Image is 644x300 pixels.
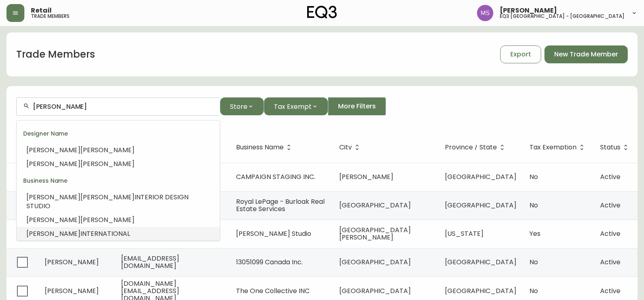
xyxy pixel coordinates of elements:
span: The One Collective INC [236,286,310,296]
span: Province / State [445,144,507,151]
span: 13051099 Canada Inc. [236,257,303,267]
span: More Filters [338,102,376,111]
span: [GEOGRAPHIC_DATA] [339,257,411,267]
h1: Trade Members [16,47,95,61]
span: Status [600,144,631,151]
img: 1b6e43211f6f3cc0b0729c9049b8e7af [477,5,493,21]
span: [GEOGRAPHIC_DATA][PERSON_NAME] [339,225,411,242]
div: Business Name [17,171,220,190]
img: logo [307,6,337,19]
span: Tax Exempt [274,101,312,112]
span: [GEOGRAPHIC_DATA] [445,172,516,181]
button: New Trade Member [544,45,628,63]
span: Business Name [236,145,284,150]
span: CAMPAIGN STAGING INC. [236,172,315,181]
h5: eq3 [GEOGRAPHIC_DATA] - [GEOGRAPHIC_DATA] [500,14,624,19]
span: [GEOGRAPHIC_DATA] [339,201,411,210]
span: [PERSON_NAME] [500,7,557,14]
span: Retail [31,7,52,14]
span: [PERSON_NAME] [45,257,99,267]
span: [PERSON_NAME] [80,215,134,224]
span: [PERSON_NAME] [80,145,134,155]
span: Store [230,101,247,112]
span: INTERIOR DESIGN STUDIO [26,192,189,211]
button: Store [220,97,264,115]
span: Tax Exemption [529,144,587,151]
div: Designer Name [17,124,220,143]
span: [GEOGRAPHIC_DATA] [445,286,516,296]
span: Tax Exemption [529,145,577,150]
span: [GEOGRAPHIC_DATA] [339,286,411,296]
span: [PERSON_NAME] [80,159,134,168]
span: [EMAIL_ADDRESS][DOMAIN_NAME] [121,254,179,270]
button: Export [500,45,541,63]
span: [PERSON_NAME] [80,192,134,202]
span: New Trade Member [554,50,618,59]
span: No [529,286,538,296]
span: Active [600,172,620,181]
span: [GEOGRAPHIC_DATA] [445,201,516,210]
span: City [339,144,362,151]
span: [PERSON_NAME] [26,145,80,155]
span: No [529,172,538,181]
span: [PERSON_NAME] [26,215,80,224]
button: Tax Exempt [264,97,328,115]
span: Royal LePage - Burloak Real Estate Services [236,197,325,214]
span: [PERSON_NAME] [45,286,99,296]
span: Export [510,50,531,59]
input: Search [33,103,213,110]
span: [PERSON_NAME] Studio [236,229,311,238]
span: [PERSON_NAME] [26,229,80,238]
span: [US_STATE] [445,229,484,238]
span: [PERSON_NAME] [26,192,80,202]
span: City [339,145,352,150]
span: Active [600,286,620,296]
span: Active [600,201,620,210]
span: No [529,201,538,210]
span: Active [600,229,620,238]
span: Status [600,145,620,150]
span: Yes [529,229,540,238]
h5: trade members [31,14,69,19]
span: No [529,257,538,267]
span: Active [600,257,620,267]
span: INTERNATIONAL [80,229,130,238]
span: Business Name [236,144,294,151]
span: Province / State [445,145,497,150]
span: [PERSON_NAME] [339,172,393,181]
span: [PERSON_NAME] [26,159,80,168]
span: [GEOGRAPHIC_DATA] [445,257,516,267]
button: More Filters [328,97,386,115]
